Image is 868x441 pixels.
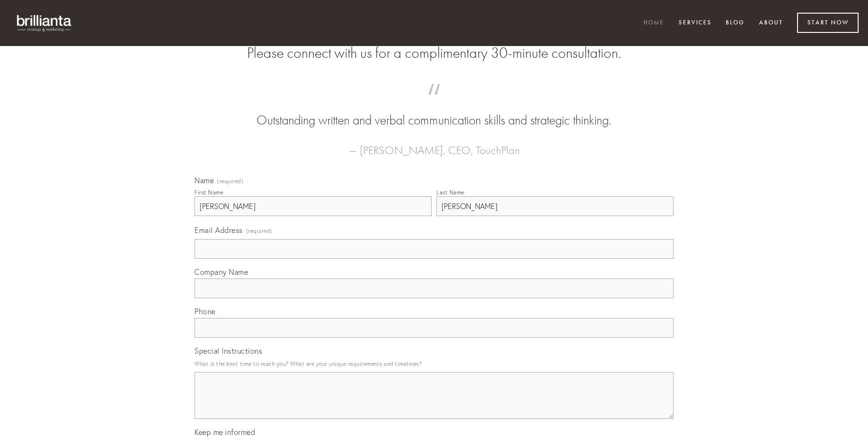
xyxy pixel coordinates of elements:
[209,93,659,130] blockquote: Outstanding written and verbal communication skills and strategic thinking.
[217,178,243,184] span: (required)
[246,224,272,237] span: (required)
[209,93,659,111] span: “
[436,189,465,196] div: Last Name
[194,225,243,235] span: Email Address
[194,427,255,437] span: Keep me informed
[209,130,659,160] figcaption: — [PERSON_NAME], CEO, TouchPlan
[673,15,718,31] a: Services
[194,176,214,185] span: Name
[194,267,248,277] span: Company Name
[194,357,674,370] p: What is the best time to reach you? What are your unique requirements and timelines?
[194,189,223,196] div: First Name
[194,346,262,356] span: Special Instructions
[720,15,751,31] a: Blog
[194,307,216,316] span: Phone
[9,9,80,37] img: brillianta - research, strategy, marketing
[194,44,674,62] h2: Please connect with us for a complimentary 30-minute consultation.
[797,13,859,33] a: Start Now
[753,15,789,31] a: About
[637,15,670,31] a: Home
